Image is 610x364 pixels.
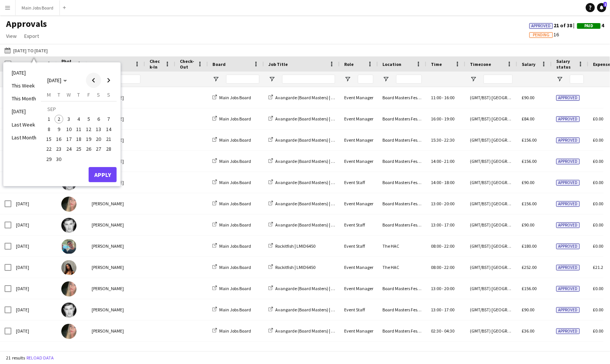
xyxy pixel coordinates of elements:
span: Approved [556,307,580,313]
span: Main Jobs Board [219,328,251,334]
div: Board Masters Festival [378,130,426,150]
div: Event Manager [340,320,378,341]
span: 5 [84,115,93,124]
span: £156.00 [522,137,537,143]
span: £90.00 [522,307,534,312]
span: 1 [604,2,607,7]
a: Main Jobs Board [212,158,251,164]
span: Main Jobs Board [219,137,251,143]
span: 16:00 [444,95,454,100]
button: Open Filter Menu [344,76,351,83]
span: Name [92,61,104,67]
button: 08-09-2025 [44,124,54,134]
li: [DATE] [7,105,41,118]
input: Timezone Filter Input [484,75,513,84]
span: Photo [61,58,73,70]
span: 21 [104,134,113,144]
span: S [97,91,100,98]
li: Last Week [7,118,41,131]
div: [PERSON_NAME] [87,278,145,299]
button: 29-09-2025 [44,154,54,164]
span: 24 [64,145,73,154]
span: 13:00 [431,222,441,228]
span: 15 [44,134,53,144]
a: Export [21,31,42,41]
span: 14 [104,125,113,134]
span: 8 [44,125,53,134]
span: Avangarde (Board Masters) | LMID6666 [275,222,350,228]
span: Main Jobs Board [219,158,251,164]
button: Next month [101,73,116,88]
span: Date [16,61,27,67]
div: Board Masters Festival [378,108,426,129]
span: 26 [84,145,93,154]
span: 6 [94,115,103,124]
span: [DATE] [47,77,61,84]
li: This Week [7,79,41,92]
span: £90.00 [522,222,534,228]
div: [DATE] [11,193,57,214]
a: Avangarde (Board Masters) | LMID6666 [268,201,350,206]
img: Emma Kelly [61,197,76,212]
button: 24-09-2025 [64,144,74,154]
button: 16-09-2025 [54,134,64,144]
div: Event Staff [340,299,378,320]
span: Salary status [556,58,575,70]
div: The HAC [378,257,426,278]
div: [DATE] [11,320,57,341]
span: - [442,264,443,270]
button: Open Filter Menu [470,76,477,83]
button: 11-09-2025 [74,124,84,134]
a: Avangarde (Board Masters) | LMID6666 [268,180,350,185]
span: 02:30 [431,328,441,334]
div: [DATE] [11,278,57,299]
span: T [77,91,80,98]
span: Approved [556,244,580,249]
span: 25 [74,145,83,154]
button: 21-09-2025 [104,134,114,144]
div: Event Manager [340,130,378,150]
input: Name Filter Input [105,75,140,84]
span: - [442,243,443,249]
span: Pending [533,33,549,37]
span: Approved [556,222,580,228]
div: (GMT/BST) [GEOGRAPHIC_DATA] [465,87,517,108]
span: Job Title [268,61,288,67]
div: Board Masters Festival [378,151,426,172]
span: 29 [44,155,53,164]
a: Main Jobs Board [212,243,251,249]
button: Open Filter Menu [268,76,275,83]
img: Emma Kelly [61,324,76,339]
span: Avangarde (Board Masters) | LMID6666 [275,180,350,185]
span: Approved [556,180,580,186]
a: Avangarde (Board Masters) | LMID6666 [268,222,350,228]
span: Salary [522,61,535,67]
span: 19 [84,134,93,144]
span: Avangarde (Board Masters) | LMID6666 [275,116,350,122]
span: F [87,91,90,98]
span: 04:30 [444,328,454,334]
div: Event Manager [340,257,378,278]
a: View [3,31,20,41]
div: [PERSON_NAME] [87,193,145,214]
img: Emma Kelly [61,281,76,297]
span: 15:30 [431,137,441,143]
span: - [442,137,443,143]
span: - [442,286,443,291]
div: (GMT/BST) [GEOGRAPHIC_DATA] [465,193,517,214]
button: 28-09-2025 [104,144,114,154]
div: Event Staff [340,342,378,362]
div: [PERSON_NAME] [87,342,145,362]
img: Jay Slovick [61,218,76,233]
span: £0.00 [593,137,603,143]
a: Avangarde (Board Masters) | LMID6666 [268,137,350,143]
div: (GMT/BST) [GEOGRAPHIC_DATA] [465,172,517,193]
input: Salary status Filter Input [570,75,584,84]
button: 14-09-2025 [104,124,114,134]
span: 13:00 [431,201,441,206]
span: £0.00 [593,180,603,185]
div: Board Masters Festival [378,214,426,235]
div: (GMT/BST) [GEOGRAPHIC_DATA] [465,108,517,129]
span: £156.00 [522,158,537,164]
span: 13:00 [431,307,441,312]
